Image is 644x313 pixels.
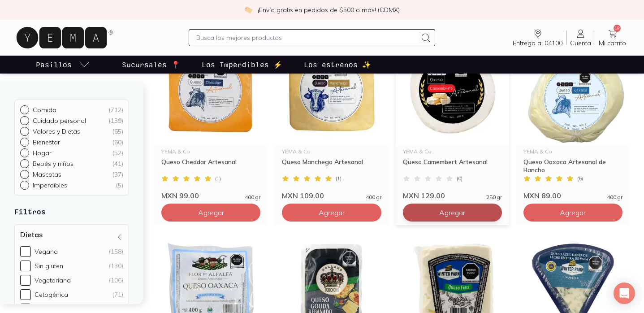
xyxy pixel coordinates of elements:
[109,276,123,284] div: (106)
[112,170,123,178] div: ( 37 )
[33,149,52,157] p: Hogar
[161,191,199,200] span: MXN 99.00
[196,32,416,43] input: Busca los mejores productos
[33,160,73,168] p: Bebés y niños
[282,158,381,174] div: Queso Manchego Artesanal
[33,106,56,114] p: Comida
[35,276,71,284] div: Vegetariana
[486,195,502,200] span: 250 gr
[403,158,502,174] div: Queso Camembert Artesanal
[154,35,268,145] img: Queso Cheddar
[523,204,622,222] button: Agregar
[396,35,509,145] img: Queso Camembert
[516,35,630,145] img: oaxaca
[275,35,388,145] img: Queso Manchego
[33,127,80,135] p: Valores y Dietas
[457,176,462,181] span: ( 0 )
[109,248,123,256] div: (158)
[403,204,502,222] button: Agregar
[109,262,123,270] div: (130)
[523,149,622,154] div: YEMA & Co
[112,138,123,146] div: ( 60 )
[509,28,566,47] a: Entrega a: 04100
[282,204,381,222] button: Agregar
[245,195,260,200] span: 400 gr
[513,39,562,47] span: Entrega a: 04100
[33,170,61,178] p: Mascotas
[275,35,388,200] a: Queso ManchegoYEMA & CoQueso Manchego Artesanal(1)MXN 109.00400 gr
[33,181,67,189] p: Imperdibles
[523,158,622,174] div: Queso Oaxaca Artesanal de Rancho
[20,289,31,300] input: Cetogénica(71)
[36,59,72,70] p: Pasillos
[439,208,465,217] span: Agregar
[215,176,221,181] span: ( 1 )
[282,191,324,200] span: MXN 109.00
[595,28,630,47] a: 19Mi carrito
[403,191,445,200] span: MXN 129.00
[108,106,123,114] div: ( 712 )
[396,35,509,200] a: Queso CamembertYEMA & CoQueso Camembert Artesanal(0)MXN 129.00250 gr
[35,291,68,299] div: Cetogénica
[202,59,282,70] p: Los Imperdibles ⚡️
[33,138,60,146] p: Bienestar
[33,117,86,125] p: Cuidado personal
[112,291,123,299] div: (71)
[14,207,46,216] strong: Filtros
[244,6,252,14] img: check
[516,35,630,200] a: oaxacaYEMA & CoQueso Oaxaca Artesanal de Rancho(6)MXN 89.00400 gr
[120,56,182,74] a: Sucursales 📍
[35,248,58,256] div: Vegana
[319,208,345,217] span: Agregar
[614,25,621,32] span: 19
[560,208,586,217] span: Agregar
[302,56,373,74] a: Los estrenos ✨
[566,28,595,47] a: Cuenta
[112,127,123,135] div: ( 65 )
[161,149,260,154] div: YEMA & Co
[154,35,268,200] a: Queso CheddarYEMA & CoQueso Cheddar Artesanal(1)MXN 99.00400 gr
[366,195,381,200] span: 400 gr
[20,230,43,239] h4: Dietas
[198,208,224,217] span: Agregar
[599,39,626,47] span: Mi carrito
[304,59,371,70] p: Los estrenos ✨
[607,195,622,200] span: 400 gr
[112,149,123,157] div: ( 52 )
[161,204,260,222] button: Agregar
[108,117,123,125] div: ( 139 )
[336,176,341,181] span: ( 1 )
[577,176,583,181] span: ( 6 )
[34,56,91,74] a: pasillo-todos-link
[570,39,591,47] span: Cuenta
[403,149,502,154] div: YEMA & Co
[122,59,180,70] p: Sucursales 📍
[200,56,284,74] a: Los Imperdibles ⚡️
[116,181,123,189] div: ( 5 )
[20,275,31,286] input: Vegetariana(106)
[20,261,31,271] input: Sin gluten(130)
[161,158,260,174] div: Queso Cheddar Artesanal
[112,160,123,168] div: ( 41 )
[523,191,561,200] span: MXN 89.00
[614,283,635,304] div: Open Intercom Messenger
[35,262,63,270] div: Sin gluten
[258,5,400,14] p: ¡Envío gratis en pedidos de $500 o más! (CDMX)
[282,149,381,154] div: YEMA & Co
[20,246,31,257] input: Vegana(158)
